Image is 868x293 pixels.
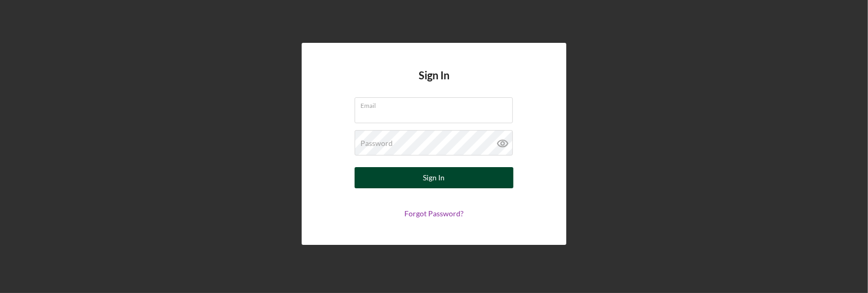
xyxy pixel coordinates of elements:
[423,167,445,188] div: Sign In
[419,69,449,97] h4: Sign In
[404,209,464,218] a: Forgot Password?
[355,167,513,188] button: Sign In
[360,139,393,148] label: Password
[360,98,513,109] label: Email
